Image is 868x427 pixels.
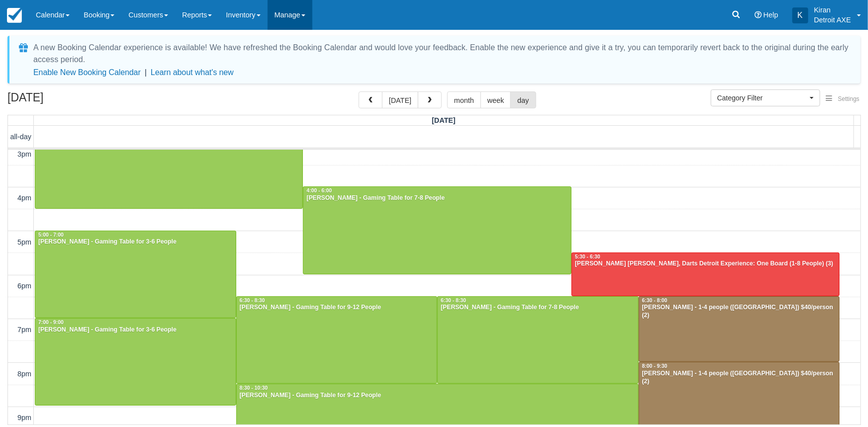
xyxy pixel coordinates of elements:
[755,11,762,18] i: Help
[7,8,22,23] img: checkfront-main-nav-mini-logo.png
[10,133,31,141] span: all-day
[17,238,31,246] span: 5pm
[642,370,837,386] div: [PERSON_NAME] - 1-4 people ([GEOGRAPHIC_DATA]) $40/person (2)
[17,282,31,290] span: 6pm
[432,116,456,124] span: [DATE]
[437,296,639,384] a: 6:30 - 8:30[PERSON_NAME] - Gaming Table for 7-8 People
[17,326,31,334] span: 7pm
[441,298,466,303] span: 6:30 - 8:30
[382,91,418,108] button: [DATE]
[792,7,808,23] div: K
[642,363,668,369] span: 8:00 - 9:30
[764,11,778,19] span: Help
[814,5,851,15] p: Kiran
[240,298,265,303] span: 6:30 - 8:30
[481,91,511,108] button: week
[236,296,438,384] a: 6:30 - 8:30[PERSON_NAME] - Gaming Table for 9-12 People
[240,385,268,391] span: 8:30 - 10:30
[306,194,569,202] div: [PERSON_NAME] - Gaming Table for 7-8 People
[33,42,849,66] div: A new Booking Calendar experience is available! We have refreshed the Booking Calendar and would ...
[38,320,64,325] span: 7:00 - 9:00
[639,296,840,362] a: 6:30 - 8:00[PERSON_NAME] - 1-4 people ([GEOGRAPHIC_DATA]) $40/person (2)
[38,232,64,238] span: 5:00 - 7:00
[17,370,31,378] span: 8pm
[239,304,435,312] div: [PERSON_NAME] - Gaming Table for 9-12 People
[38,326,233,334] div: [PERSON_NAME] - Gaming Table for 3-6 People
[838,95,860,102] span: Settings
[7,91,133,110] h2: [DATE]
[575,254,600,259] span: 5:30 - 6:30
[711,89,820,106] button: Category Filter
[575,260,837,268] div: [PERSON_NAME] [PERSON_NAME], Darts Detroit Experience: One Board (1-8 People) (3)
[239,392,636,400] div: [PERSON_NAME] - Gaming Table for 9-12 People
[17,194,31,202] span: 4pm
[440,304,636,312] div: [PERSON_NAME] - Gaming Table for 7-8 People
[35,318,236,406] a: 7:00 - 9:00[PERSON_NAME] - Gaming Table for 3-6 People
[447,91,481,108] button: month
[717,93,807,103] span: Category Filter
[38,238,233,246] div: [PERSON_NAME] - Gaming Table for 3-6 People
[17,414,31,422] span: 9pm
[303,186,572,274] a: 4:00 - 6:00[PERSON_NAME] - Gaming Table for 7-8 People
[642,298,668,303] span: 6:30 - 8:00
[33,68,141,78] button: Enable New Booking Calendar
[642,304,837,320] div: [PERSON_NAME] - 1-4 people ([GEOGRAPHIC_DATA]) $40/person (2)
[17,150,31,158] span: 3pm
[814,15,851,25] p: Detroit AXE
[306,188,332,193] span: 4:00 - 6:00
[145,68,147,77] span: |
[35,231,236,318] a: 5:00 - 7:00[PERSON_NAME] - Gaming Table for 3-6 People
[510,91,536,108] button: day
[572,253,840,296] a: 5:30 - 6:30[PERSON_NAME] [PERSON_NAME], Darts Detroit Experience: One Board (1-8 People) (3)
[820,92,866,106] button: Settings
[151,68,234,77] a: Learn about what's new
